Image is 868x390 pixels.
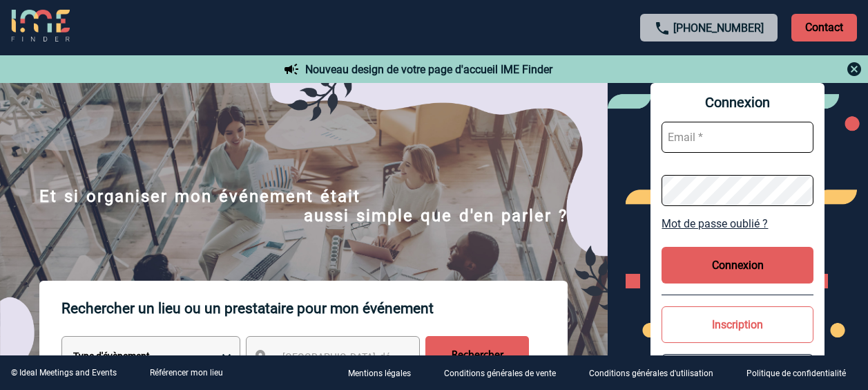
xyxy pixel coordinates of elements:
[11,368,117,378] div: © Ideal Meetings and Events
[662,217,813,230] a: Mot de passe oublié ?
[735,366,868,380] a: Politique de confidentialité
[654,20,671,37] img: call-24-px.png
[578,366,735,380] a: Conditions générales d'utilisation
[348,369,411,379] p: Mentions légales
[662,94,813,111] span: Connexion
[662,306,813,343] button: Inscription
[61,281,568,336] p: Rechercher un lieu ou un prestataire pour mon événement
[673,21,764,35] a: [PHONE_NUMBER]
[433,366,578,380] a: Conditions générales de vente
[662,247,813,284] button: Connexion
[662,122,813,153] input: Email *
[337,366,433,380] a: Mentions légales
[444,369,556,379] p: Conditions générales de vente
[150,368,223,378] a: Référencer mon lieu
[589,369,713,379] p: Conditions générales d'utilisation
[791,14,857,41] p: Contact
[282,351,474,362] span: [GEOGRAPHIC_DATA], département, région...
[746,369,846,379] p: Politique de confidentialité
[425,336,529,375] input: Rechercher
